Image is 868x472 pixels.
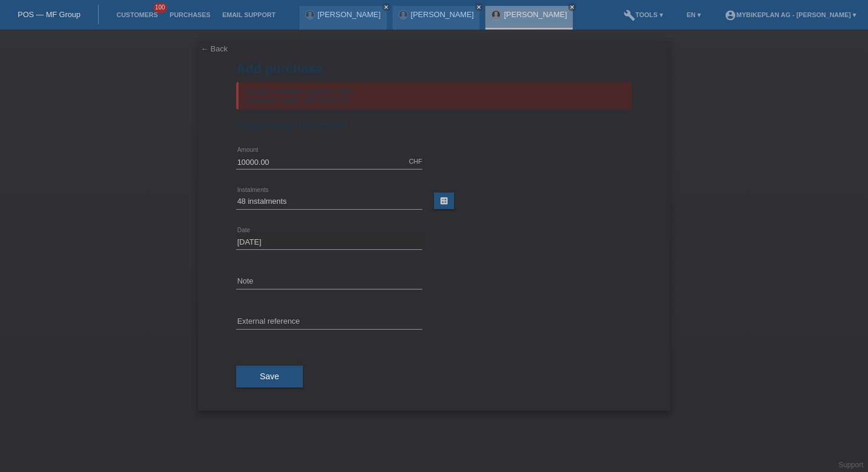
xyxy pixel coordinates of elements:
[236,366,303,388] button: Save
[110,11,164,18] a: Customers
[260,372,279,381] span: Save
[383,4,389,10] i: close
[475,3,483,11] a: close
[618,11,669,18] a: buildTools ▾
[299,121,347,130] span: CHF 6'500.00
[382,3,390,11] a: close
[318,10,381,19] a: [PERSON_NAME]
[216,11,281,18] a: Email Support
[434,193,454,209] a: calculate
[236,82,632,109] div: Amount exceeds customer limit. Available credit: CHF 6'500.00
[719,11,862,18] a: account_circleMybikeplan AG - [PERSON_NAME] ▾
[18,10,80,19] a: POS — MF Group
[725,9,736,21] i: account_circle
[236,121,297,130] span: Available amount:
[624,9,635,21] i: build
[236,61,632,76] h1: Add purchase
[154,3,168,13] span: 100
[476,4,482,10] i: close
[569,4,575,10] i: close
[838,461,863,469] a: Support
[409,158,422,165] div: CHF
[439,196,449,206] i: calculate
[568,3,576,11] a: close
[411,10,474,19] a: [PERSON_NAME]
[201,44,228,53] a: ← Back
[681,11,707,18] a: EN ▾
[164,11,216,18] a: Purchases
[504,10,567,19] a: [PERSON_NAME]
